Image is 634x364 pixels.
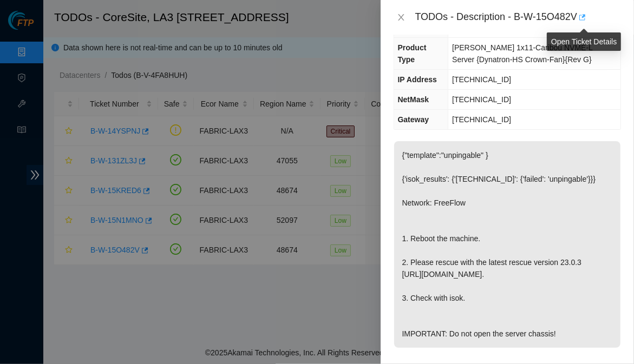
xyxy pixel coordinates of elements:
[398,75,437,84] span: IP Address
[398,43,427,64] span: Product Type
[394,141,620,348] p: {"template":"unpingable" } {'isok_results': {'[TECHNICAL_ID]': {'failed': 'unpingable'}}} Network...
[415,9,621,26] div: TODOs - Description - B-W-15O482V
[452,115,511,124] span: [TECHNICAL_ID]
[398,115,429,124] span: Gateway
[452,43,592,64] span: [PERSON_NAME] 1x11-Caribou NVME-L Server {Dynatron-HS Crown-Fan}{Rev G}
[398,95,429,104] span: NetMask
[452,75,511,84] span: [TECHNICAL_ID]
[394,12,409,23] button: Close
[547,32,621,51] div: Open Ticket Details
[397,13,406,22] span: close
[452,95,511,104] span: [TECHNICAL_ID]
